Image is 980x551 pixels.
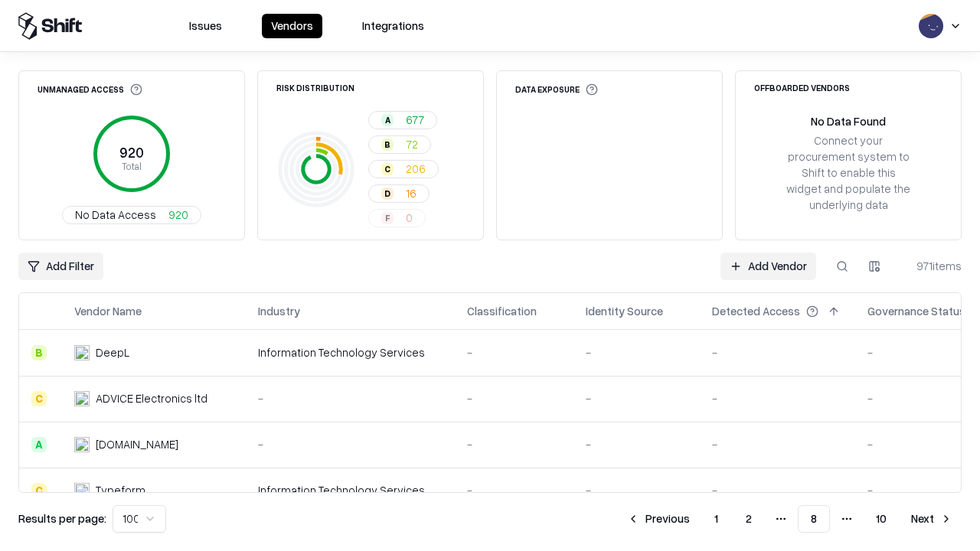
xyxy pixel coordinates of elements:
button: 10 [864,505,899,533]
div: Data Exposure [515,83,598,96]
span: 72 [406,136,418,152]
div: B [381,139,394,151]
div: DeepL [96,344,129,360]
tspan: Total [122,160,142,172]
span: 206 [406,161,426,177]
div: - [467,482,561,498]
div: Detected Access [712,303,800,319]
div: C [381,163,394,175]
img: Typeform [74,483,90,498]
div: Offboarded Vendors [754,83,850,92]
button: D16 [368,184,430,203]
tspan: 920 [119,144,144,161]
div: - [712,482,843,498]
button: 8 [798,505,830,533]
img: DeepL [74,345,90,360]
div: - [712,344,843,360]
div: Connect your procurement system to Shift to enable this widget and populate the underlying data [785,132,912,214]
button: Add Filter [18,253,103,280]
div: 971 items [900,258,962,274]
span: 920 [168,207,188,223]
div: - [586,436,688,452]
div: - [467,390,561,406]
button: Vendors [262,14,322,38]
div: C [31,391,47,406]
div: - [258,390,443,406]
span: 16 [406,185,416,201]
button: No Data Access920 [62,206,201,224]
button: Next [902,505,962,533]
div: A [381,114,394,126]
nav: pagination [618,505,962,533]
div: - [712,390,843,406]
div: - [258,436,443,452]
div: A [31,437,47,452]
button: Previous [618,505,699,533]
a: Add Vendor [720,253,816,280]
span: 677 [406,112,424,128]
button: Issues [180,14,231,38]
div: Typeform [96,482,145,498]
div: - [467,436,561,452]
img: cybersafe.co.il [74,437,90,452]
button: C206 [368,160,439,178]
button: B72 [368,135,431,154]
div: No Data Found [811,113,886,129]
button: A677 [368,111,437,129]
button: Integrations [353,14,433,38]
button: 2 [733,505,764,533]
img: ADVICE Electronics ltd [74,391,90,406]
div: Unmanaged Access [38,83,142,96]
div: - [712,436,843,452]
div: Identity Source [586,303,663,319]
div: B [31,345,47,360]
div: - [467,344,561,360]
div: C [31,483,47,498]
div: Governance Status [867,303,965,319]
div: Industry [258,303,300,319]
div: - [586,482,688,498]
div: - [586,344,688,360]
p: Results per page: [18,510,106,527]
button: 1 [702,505,730,533]
div: Classification [467,303,537,319]
div: Information Technology Services [258,482,443,498]
span: No Data Access [75,207,156,223]
div: D [381,187,394,200]
div: Risk Distribution [276,83,354,92]
div: ADVICE Electronics ltd [96,390,207,406]
div: Vendor Name [74,303,142,319]
div: - [586,390,688,406]
div: [DOMAIN_NAME] [96,436,178,452]
div: Information Technology Services [258,344,443,360]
